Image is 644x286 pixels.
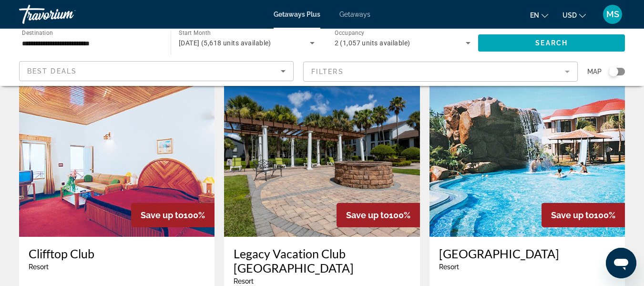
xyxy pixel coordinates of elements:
span: Map [587,65,602,78]
button: User Menu [600,4,625,24]
span: en [530,11,539,19]
span: [DATE] (5,618 units available) [179,39,271,47]
button: Search [478,34,625,52]
a: Legacy Vacation Club [GEOGRAPHIC_DATA] [234,246,410,275]
a: Travorium [19,2,114,27]
button: Change language [530,8,548,22]
span: Resort [439,263,459,271]
span: Save up to [346,210,389,220]
img: 3935E01L.jpg [429,84,625,237]
span: Occupancy [335,30,365,36]
span: 2 (1,057 units available) [335,39,410,47]
mat-select: Sort by [27,65,286,77]
span: Resort [29,263,49,271]
span: USD [562,11,577,19]
img: 4276I01L.jpg [19,84,215,237]
a: Getaways [339,11,370,18]
div: 100% [131,203,215,227]
span: Resort [234,277,254,285]
button: Filter [303,61,578,82]
div: 100% [542,203,625,227]
span: Destination [22,29,53,36]
span: MS [606,10,619,19]
img: 8614E01X.jpg [224,84,419,237]
span: Start Month [179,30,211,36]
span: Best Deals [27,67,77,75]
a: [GEOGRAPHIC_DATA] [439,246,615,261]
span: Search [535,39,568,47]
span: Save up to [141,210,184,220]
a: Getaways Plus [274,11,320,18]
div: 100% [337,203,420,227]
span: Save up to [551,210,594,220]
iframe: Button to launch messaging window [606,248,636,278]
a: Clifftop Club [29,246,205,261]
button: Change currency [562,8,586,22]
